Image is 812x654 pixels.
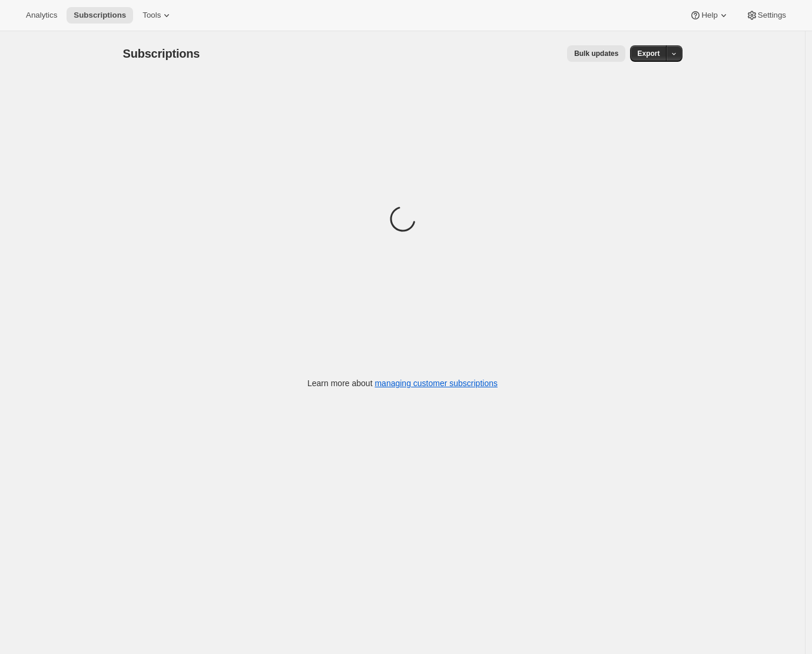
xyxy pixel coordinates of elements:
button: Bulk updates [567,45,625,62]
span: Subscriptions [74,11,126,20]
p: Learn more about [307,377,498,389]
span: Settings [758,11,786,20]
button: Export [630,45,667,62]
span: Export [637,49,659,58]
span: Tools [142,11,161,20]
button: Help [682,7,736,24]
span: Subscriptions [123,47,200,60]
button: Subscriptions [67,7,133,24]
button: Analytics [19,7,64,24]
span: Help [701,11,717,20]
button: Settings [739,7,793,24]
a: managing customer subscriptions [374,379,498,388]
span: Bulk updates [574,49,618,58]
button: Tools [135,7,180,24]
span: Analytics [26,11,57,20]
